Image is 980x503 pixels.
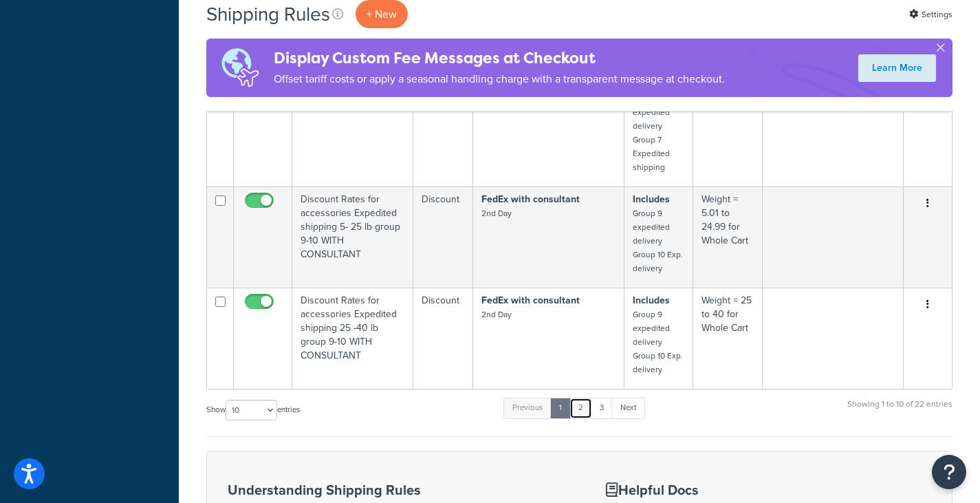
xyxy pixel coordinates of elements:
[569,398,592,418] a: 2
[633,192,670,206] strong: Includes
[206,39,274,97] img: duties-banner-06bc72dcb5fe05cb3f9472aba00be2ae8eb53ab6f0d8bb03d382ba314ac3c341.png
[633,207,683,275] small: Group 9 expedited delivery Group 10 Exp. delivery
[606,482,831,497] h3: Helpful Docs
[226,400,277,420] select: Showentries
[228,482,571,497] h3: Understanding Shipping Rules
[413,186,473,288] td: Discount
[481,293,580,308] strong: FedEx with consultant
[932,455,966,489] button: Open Resource Center
[693,186,763,288] td: Weight = 5.01 to 24.99 for Whole Cart
[274,69,725,89] p: Offset tariff costs or apply a seasonal handling charge with a transparent message at checkout.
[206,400,300,420] label: Show entries
[481,192,580,206] strong: FedEx with consultant
[292,186,413,288] td: Discount Rates for accessories Expedited shipping 5- 25 lb group 9-10 WITH CONSULTANT
[909,5,952,24] a: Settings
[550,398,571,418] a: 1
[633,293,670,308] strong: Includes
[693,288,763,389] td: Weight = 25 to 40 for Whole Cart
[591,398,613,418] a: 3
[413,288,473,389] td: Discount
[274,47,725,69] h4: Display Custom Fee Messages at Checkout
[503,398,552,418] a: Previous
[611,398,645,418] a: Next
[292,288,413,389] td: Discount Rates for accessories Expedited shipping 25 -40 lb group 9-10 WITH CONSULTANT
[858,54,936,82] a: Learn More
[633,308,683,376] small: Group 9 expedited delivery Group 10 Exp. delivery
[206,1,330,28] h1: Shipping Rules
[847,396,952,426] div: Showing 1 to 10 of 22 entries
[481,308,512,321] small: 2nd Day
[481,207,512,220] small: 2nd Day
